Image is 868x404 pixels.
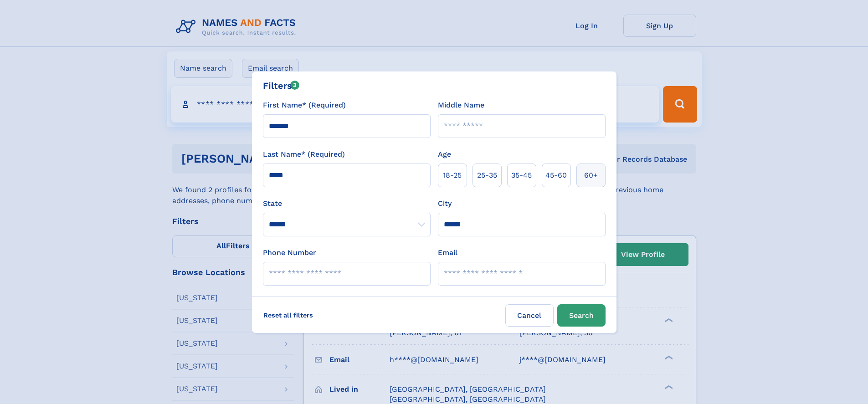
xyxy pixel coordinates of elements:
[257,304,319,326] label: Reset all filters
[438,198,452,209] label: City
[263,149,345,160] label: Last Name* (Required)
[477,170,497,181] span: 25‑35
[545,170,567,181] span: 45‑60
[438,247,457,258] label: Email
[438,149,451,160] label: Age
[438,100,484,111] label: Middle Name
[505,304,554,327] label: Cancel
[263,79,300,92] div: Filters
[263,100,346,111] label: First Name* (Required)
[443,170,462,181] span: 18‑25
[511,170,532,181] span: 35‑45
[584,170,598,181] span: 60+
[557,304,606,327] button: Search
[263,198,431,209] label: State
[263,247,316,258] label: Phone Number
